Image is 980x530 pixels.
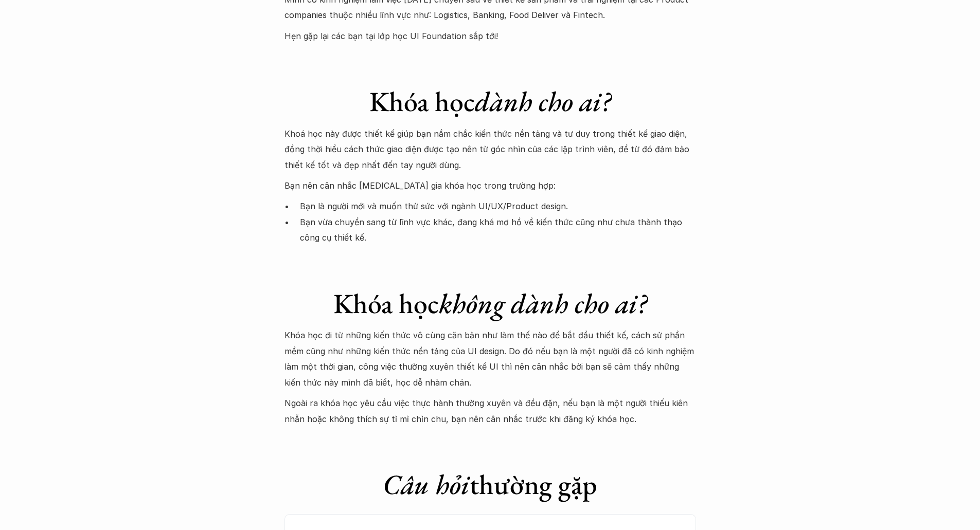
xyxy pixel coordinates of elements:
[284,85,696,118] h1: Khóa học
[284,468,696,501] h1: thường gặp
[284,126,696,173] p: Khoá học này được thiết kế giúp bạn nắm chắc kiến thức nền tảng và tư duy trong thiết kế giao diệ...
[284,287,696,320] h1: Khóa học
[300,198,696,214] p: Bạn là người mới và muốn thử sức với ngành UI/UX/Product design.
[284,28,696,44] p: Hẹn gặp lại các bạn tại lớp học UI Foundation sắp tới!
[284,395,696,427] p: Ngoài ra khóa học yêu cầu việc thực hành thường xuyên và đều đặn, nếu bạn là một người thiếu kiên...
[383,466,470,502] em: Câu hỏi
[439,285,647,321] em: không dành cho ai?
[284,178,696,193] p: Bạn nên cân nhắc [MEDICAL_DATA] gia khóa học trong trường hợp:
[300,214,696,246] p: Bạn vừa chuyển sang từ lĩnh vực khác, đang khá mơ hồ về kiến thức cũng như chưa thành thạo công c...
[475,83,611,119] em: dành cho ai?
[284,327,696,390] p: Khóa học đi từ những kiến thức vô cùng căn bản như làm thế nào để bắt đầu thiết kế, cách sử phần ...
